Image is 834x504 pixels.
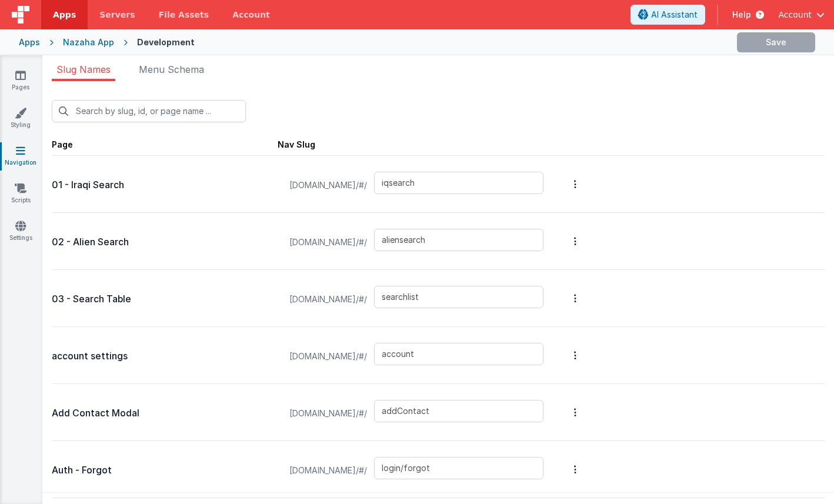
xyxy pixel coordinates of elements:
[732,9,751,21] span: Help
[567,218,583,265] button: Options
[63,36,114,48] div: Nazaha App
[52,405,278,422] p: Add Contact Modal
[139,64,204,75] span: Menu Schema
[19,36,40,48] div: Apps
[278,139,315,151] div: Nav Slug
[374,172,543,194] input: Enter a slug name
[737,32,815,52] button: Save
[52,139,278,151] div: Page
[52,177,278,193] p: 01 - Iraqi Search
[282,334,374,379] span: [DOMAIN_NAME]/#/
[374,343,543,365] input: Enter a slug name
[282,163,374,208] span: [DOMAIN_NAME]/#/
[282,448,374,493] span: [DOMAIN_NAME]/#/
[52,291,278,308] p: 03 - Search Table
[778,9,825,21] button: Account
[567,389,583,436] button: Options
[778,9,812,21] span: Account
[567,275,583,322] button: Options
[374,400,543,422] input: Enter a slug name
[56,64,111,75] span: Slug Names
[567,332,583,379] button: Options
[374,286,543,308] input: Enter a slug name
[567,446,583,493] button: Options
[159,9,209,21] span: File Assets
[52,100,246,122] input: Search by slug, id, or page name ...
[99,9,135,21] span: Servers
[53,9,76,21] span: Apps
[651,9,698,21] span: AI Assistant
[52,348,278,365] p: account settings
[52,462,278,479] p: Auth - Forgot
[52,234,278,251] p: 02 - Alien Search
[374,457,543,479] input: Enter a slug name
[282,277,374,322] span: [DOMAIN_NAME]/#/
[282,220,374,265] span: [DOMAIN_NAME]/#/
[374,229,543,251] input: Enter a slug name
[282,391,374,436] span: [DOMAIN_NAME]/#/
[567,161,583,208] button: Options
[137,36,195,48] div: Development
[630,5,705,25] button: AI Assistant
